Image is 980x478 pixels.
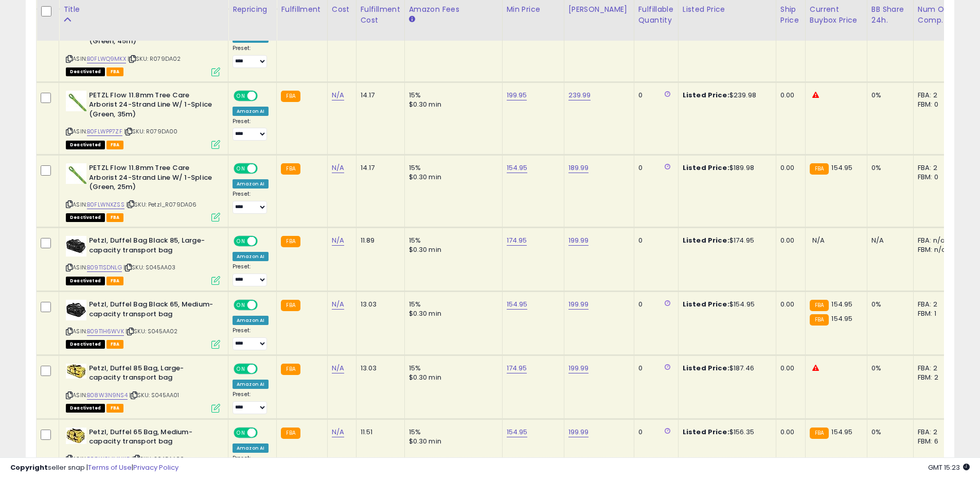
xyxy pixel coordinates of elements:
[256,91,273,100] span: OFF
[233,263,269,286] div: Preset:
[568,363,589,373] a: 199.99
[256,364,273,373] span: OFF
[831,299,852,309] span: 154.95
[918,236,952,245] div: FBA: n/a
[568,163,589,173] a: 189.99
[683,163,768,173] div: $189.98
[409,4,498,15] div: Amazon Fees
[66,18,220,75] div: ASIN:
[235,301,247,310] span: ON
[66,236,86,257] img: 41Va-EeZAtL._SL40_.jpg
[63,4,224,15] div: Title
[66,236,220,284] div: ASIN:
[568,235,589,246] a: 199.99
[66,91,220,148] div: ASIN:
[568,90,591,100] a: 239.99
[683,428,768,437] div: $156.35
[66,428,86,444] img: 41+2WnuLa-L._SL40_.jpg
[106,277,124,285] span: FBA
[106,67,124,76] span: FBA
[780,300,797,309] div: 0.00
[409,91,494,100] div: 15%
[871,300,905,309] div: 0%
[871,236,905,245] div: N/A
[918,373,952,382] div: FBM: 2
[126,200,197,209] span: | SKU: Petzl_R079DA06
[780,236,797,245] div: 0.00
[918,428,952,437] div: FBA: 2
[66,364,220,412] div: ASIN:
[361,236,397,245] div: 11.89
[10,463,179,473] div: seller snap | |
[124,127,178,135] span: | SKU: R079DA00
[810,428,829,439] small: FBA
[281,428,300,439] small: FBA
[10,463,48,472] strong: Copyright
[66,300,86,320] img: 41o5enbrHaL._SL40_.jpg
[106,141,124,149] span: FBA
[89,236,214,258] b: Petzl, Duffel Bag Black 85, Large-capacity transport bag
[66,141,105,149] span: All listings that are unavailable for purchase on Amazon for any reason other than out-of-stock
[409,236,494,245] div: 15%
[256,237,273,246] span: OFF
[66,300,220,348] div: ASIN:
[88,463,132,472] a: Terms of Use
[87,327,124,336] a: B09T1H6WVK
[683,4,772,15] div: Listed Price
[89,163,214,195] b: PETZL Flow 11.8mm Tree Care Arborist 24-Strand Line W/ 1-Splice (Green, 25m)
[123,263,176,271] span: | SKU: S045AA03
[281,300,300,311] small: FBA
[638,91,670,100] div: 0
[233,316,269,325] div: Amazon AI
[332,427,344,437] a: N/A
[918,100,952,109] div: FBM: 0
[871,428,905,437] div: 0%
[66,91,86,111] img: 31tALQoiGNL._SL40_.jpg
[683,364,768,373] div: $187.46
[233,118,269,141] div: Preset:
[918,91,952,100] div: FBA: 2
[126,327,178,335] span: | SKU: S045AA02
[918,364,952,373] div: FBA: 2
[233,45,269,68] div: Preset:
[233,179,269,189] div: Amazon AI
[918,173,952,182] div: FBM: 0
[87,55,126,63] a: B0FLWQ9MKX
[918,437,952,446] div: FBM: 6
[780,428,797,437] div: 0.00
[233,380,269,389] div: Amazon AI
[638,364,670,373] div: 0
[235,364,247,373] span: ON
[409,163,494,173] div: 15%
[66,163,86,184] img: 31tALQoiGNL._SL40_.jpg
[256,301,273,310] span: OFF
[831,427,852,437] span: 154.95
[66,277,105,285] span: All listings that are unavailable for purchase on Amazon for any reason other than out-of-stock
[507,163,528,173] a: 154.95
[106,340,124,349] span: FBA
[409,100,494,109] div: $0.30 min
[87,263,122,272] a: B09T1SDNLG
[87,127,122,136] a: B0FLWPP7ZF
[66,364,86,379] img: 41-FG8fCFcL._SL40_.jpg
[233,327,269,350] div: Preset:
[918,309,952,318] div: FBM: 1
[106,404,124,413] span: FBA
[233,191,269,214] div: Preset:
[918,300,952,309] div: FBA: 2
[507,90,527,100] a: 199.95
[281,163,300,175] small: FBA
[683,90,729,100] b: Listed Price:
[409,300,494,309] div: 15%
[507,427,528,437] a: 154.95
[409,245,494,254] div: $0.30 min
[233,252,269,261] div: Amazon AI
[66,163,220,220] div: ASIN:
[233,4,272,15] div: Repricing
[507,363,527,373] a: 174.95
[332,299,344,310] a: N/A
[638,163,670,173] div: 0
[683,363,729,373] b: Listed Price:
[871,163,905,173] div: 0%
[87,391,128,400] a: B08W3N9NS4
